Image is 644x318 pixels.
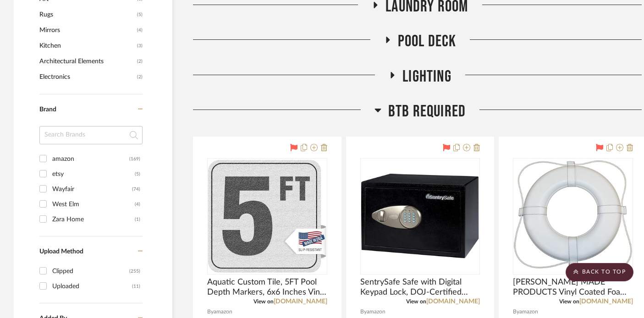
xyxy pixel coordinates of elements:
span: Upload Method [39,248,83,255]
scroll-to-top-button: BACK TO TOP [566,263,633,281]
div: etsy [52,167,135,181]
div: West Elm [52,197,135,212]
span: amazon [367,307,385,316]
span: By [513,307,519,316]
span: View on [559,299,579,304]
span: [PERSON_NAME] MADE PRODUCTS Vinyl Coated Foam Life Ring , White (20") – Puncture, tear, scuff-res... [513,277,633,297]
div: (1) [135,212,140,227]
div: Clipped [52,264,129,279]
div: (74) [132,182,140,197]
span: Pool Deck [398,32,457,51]
span: amazon [214,307,232,316]
span: Architectural Elements [39,54,135,69]
div: 0 [361,159,480,274]
span: Mirrors [39,22,135,38]
div: Zara Home [52,212,135,227]
img: SentrySafe Safe with Digital Keypad Lock, DOJ-Certified Steel Safe with Interior Lining and Bolt ... [361,174,479,258]
span: Electronics [39,69,135,85]
span: (3) [137,38,143,53]
span: By [207,307,214,316]
img: Aquatic Custom Tile, 5FT Pool Depth Markers, 6x6 Inches Vinyl Pool Stickers, Swimming Pool Number... [208,160,326,273]
span: Aquatic Custom Tile, 5FT Pool Depth Markers, 6x6 Inches Vinyl Pool Stickers, Swimming Pool Number... [207,277,327,297]
div: (255) [129,264,140,279]
div: amazon [52,152,129,166]
span: Rugs [39,7,135,22]
span: Kitchen [39,38,135,54]
a: [DOMAIN_NAME] [426,298,480,305]
span: amazon [519,307,538,316]
span: BTB Required [388,102,466,121]
span: (4) [137,23,143,38]
input: Search Brands [39,126,143,144]
span: (5) [137,7,143,22]
div: (4) [135,197,140,212]
span: By [360,307,367,316]
span: (2) [137,54,143,69]
div: (5) [135,167,140,181]
a: [DOMAIN_NAME] [579,298,633,305]
a: [DOMAIN_NAME] [274,298,327,305]
span: SentrySafe Safe with Digital Keypad Lock, DOJ-Certified Steel Safe with Interior Lining and Bolt ... [360,277,480,297]
img: TAYLOR MADE PRODUCTS Vinyl Coated Foam Life Ring , White (20") – Puncture, tear, scuff-resistant ... [514,160,632,272]
div: Wayfair [52,182,132,197]
span: View on [406,299,426,304]
span: View on [253,299,274,304]
span: Lighting [402,67,451,87]
div: Uploaded [52,279,132,294]
div: (11) [132,279,140,294]
div: (169) [129,152,140,166]
span: Brand [39,106,56,113]
span: (2) [137,70,143,84]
